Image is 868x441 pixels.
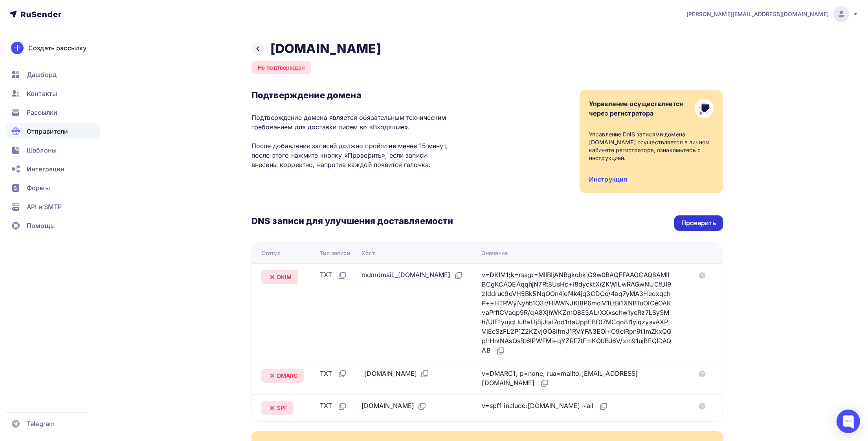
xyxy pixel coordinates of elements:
[6,142,100,158] a: Шаблоны
[6,86,100,101] a: Контакты
[277,372,298,380] span: DMARC
[6,123,100,139] a: Отправители
[362,401,427,411] div: [DOMAIN_NAME]
[27,145,57,155] span: Шаблоны
[6,180,100,196] a: Формы
[686,10,829,18] span: [PERSON_NAME][EMAIL_ADDRESS][DOMAIN_NAME]
[589,130,714,162] div: Управление DNS записями домена [DOMAIN_NAME] осуществляется в личном кабинете регистратора, ознак...
[482,249,508,257] div: Значение
[6,67,100,83] a: Дашборд
[320,401,347,411] div: TXT
[482,270,672,356] div: v=DKIM1;k=rsa;p=MIIBIjANBgkqhkiG9w0BAQEFAAOCAQ8AMIIBCgKCAQEAqqhjN7Rt8UsHc+i8dycktXrZKWlLwRAGwNUCt...
[28,43,86,53] div: Создать рассылку
[681,219,716,228] div: Проверить
[27,164,64,174] span: Интеграции
[277,404,287,412] span: SPF
[362,369,429,379] div: _[DOMAIN_NAME]
[482,369,672,388] div: v=DMARC1; p=none; rua=mailto:[EMAIL_ADDRESS][DOMAIN_NAME]
[320,249,350,257] div: Тип записи
[362,270,463,280] div: mdmdmail._[DOMAIN_NAME]
[251,61,311,74] div: Не подтвержден
[589,99,683,118] div: Управление осуществляется через регистратора
[261,249,281,257] div: Статус
[27,70,57,79] span: Дашборд
[270,41,381,57] h2: [DOMAIN_NAME]
[482,401,609,411] div: v=spf1 include:[DOMAIN_NAME] ~all
[27,108,57,117] span: Рассылки
[27,419,55,428] span: Telegram
[251,90,453,101] h3: Подтверждение домена
[320,270,347,280] div: TXT
[589,175,627,183] a: Инструкция
[251,113,453,169] p: Подтверждение домена является обязательным техническим требованием для доставки писем во «Входящи...
[27,202,62,211] span: API и SMTP
[362,249,375,257] div: Хост
[27,127,68,136] span: Отправители
[27,221,54,230] span: Помощь
[6,105,100,120] a: Рассылки
[251,215,453,228] h3: DNS записи для улучшения доставляемости
[27,89,57,98] span: Контакты
[320,369,347,379] div: TXT
[277,273,292,281] span: DKIM
[27,183,50,193] span: Формы
[686,6,859,22] a: [PERSON_NAME][EMAIL_ADDRESS][DOMAIN_NAME]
